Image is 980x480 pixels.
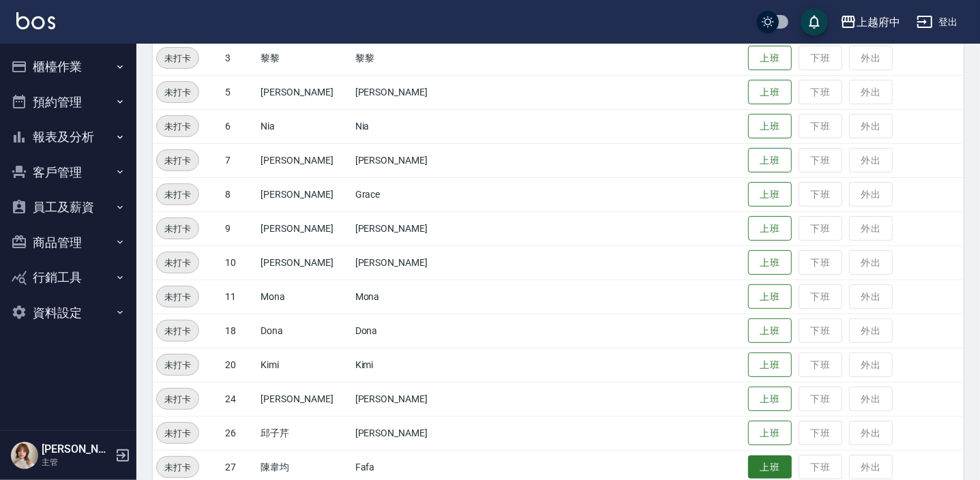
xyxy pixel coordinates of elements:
[748,46,792,71] button: 上班
[222,109,257,143] td: 6
[157,392,198,406] span: 未打卡
[5,119,131,155] button: 報表及分析
[157,358,198,372] span: 未打卡
[11,442,38,469] img: Person
[352,143,462,177] td: [PERSON_NAME]
[157,187,198,202] span: 未打卡
[222,314,257,348] td: 18
[257,143,351,177] td: [PERSON_NAME]
[5,155,131,190] button: 客戶管理
[748,455,792,479] button: 上班
[748,250,792,275] button: 上班
[5,260,131,295] button: 行銷工具
[157,324,198,338] span: 未打卡
[352,416,462,450] td: [PERSON_NAME]
[157,51,198,65] span: 未打卡
[257,177,351,211] td: [PERSON_NAME]
[748,80,792,105] button: 上班
[222,75,257,109] td: 5
[5,49,131,85] button: 櫃檯作業
[352,211,462,245] td: [PERSON_NAME]
[857,14,900,31] div: 上越府中
[835,8,906,36] button: 上越府中
[222,41,257,75] td: 3
[257,211,351,245] td: [PERSON_NAME]
[748,148,792,173] button: 上班
[748,387,792,412] button: 上班
[257,382,351,416] td: [PERSON_NAME]
[42,442,111,456] h5: [PERSON_NAME]
[352,41,462,75] td: 黎黎
[748,216,792,241] button: 上班
[157,290,198,304] span: 未打卡
[222,143,257,177] td: 7
[352,245,462,280] td: [PERSON_NAME]
[257,314,351,348] td: Dona
[222,211,257,245] td: 9
[911,10,964,35] button: 登出
[157,256,198,270] span: 未打卡
[748,182,792,207] button: 上班
[157,85,198,100] span: 未打卡
[748,114,792,139] button: 上班
[257,348,351,382] td: Kimi
[257,109,351,143] td: Nia
[5,85,131,120] button: 預約管理
[222,416,257,450] td: 26
[257,245,351,280] td: [PERSON_NAME]
[352,177,462,211] td: Grace
[257,75,351,109] td: [PERSON_NAME]
[42,456,111,468] p: 主管
[222,382,257,416] td: 24
[257,41,351,75] td: 黎黎
[222,280,257,314] td: 11
[257,416,351,450] td: 邱子芹
[352,314,462,348] td: Dona
[222,245,257,280] td: 10
[352,109,462,143] td: Nia
[16,12,55,29] img: Logo
[5,295,131,331] button: 資料設定
[157,153,198,168] span: 未打卡
[222,348,257,382] td: 20
[222,177,257,211] td: 8
[157,426,198,440] span: 未打卡
[748,421,792,446] button: 上班
[157,222,198,236] span: 未打卡
[352,348,462,382] td: Kimi
[801,8,828,35] button: save
[352,382,462,416] td: [PERSON_NAME]
[157,119,198,134] span: 未打卡
[5,225,131,260] button: 商品管理
[748,284,792,310] button: 上班
[748,318,792,344] button: 上班
[257,280,351,314] td: Mona
[352,280,462,314] td: Mona
[352,75,462,109] td: [PERSON_NAME]
[157,460,198,475] span: 未打卡
[5,190,131,225] button: 員工及薪資
[748,352,792,378] button: 上班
